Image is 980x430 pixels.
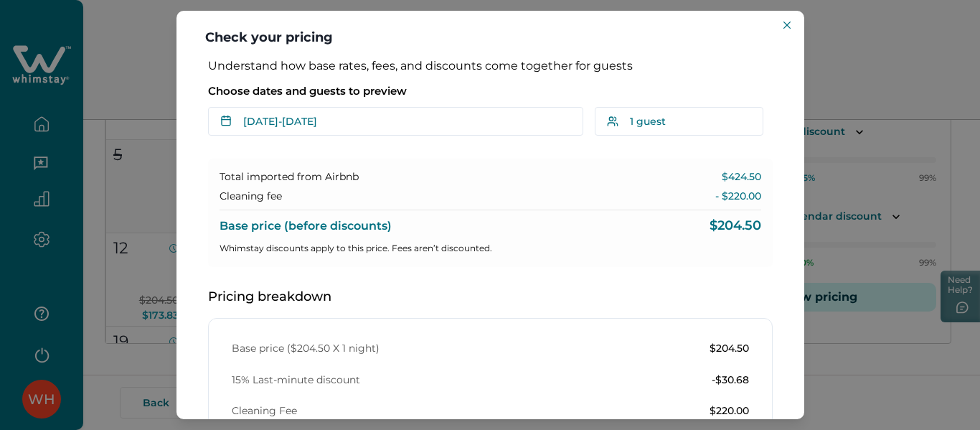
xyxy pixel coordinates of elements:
[715,190,761,204] p: - $220.00
[208,290,773,304] p: Pricing breakdown
[595,107,763,136] button: 1 guest
[595,107,773,136] button: 1 guest
[722,170,761,184] p: $424.50
[220,219,392,233] p: Base price (before discounts)
[208,84,773,98] p: Choose dates and guests to preview
[176,11,804,59] header: Check your pricing
[712,373,749,388] p: -$30.68
[220,241,761,256] p: Whimstay discounts apply to this price. Fees aren’t discounted.
[778,17,796,34] button: Close
[220,190,282,204] p: Cleaning fee
[232,342,380,356] p: Base price ($204.50 X 1 night)
[710,219,761,233] p: $204.50
[710,404,749,419] p: $220.00
[220,170,359,184] p: Total imported from Airbnb
[232,404,297,419] p: Cleaning Fee
[710,342,749,356] p: $204.50
[208,107,583,136] button: [DATE]-[DATE]
[208,59,773,73] p: Understand how base rates, fees, and discounts come together for guests
[232,373,360,388] p: 15% Last-minute discount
